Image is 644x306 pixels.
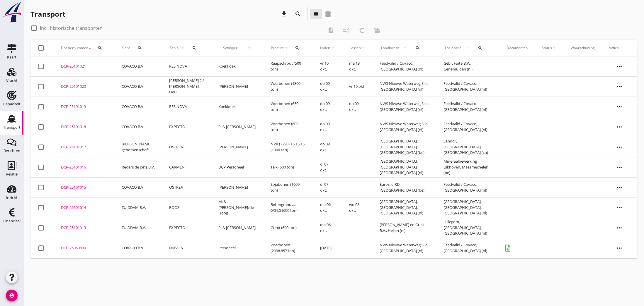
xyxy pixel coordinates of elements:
[271,45,284,51] span: Product
[436,177,499,197] td: Feedvalid / Covaco, [GEOGRAPHIC_DATA] (nl)
[115,117,162,137] td: COVACO B.V.
[507,45,528,51] div: Documenten
[61,144,108,150] div: DCP-25101017
[284,46,289,50] i: arrow_upward
[61,185,108,190] div: DCP-25101015
[361,46,366,50] i: arrow_upward
[611,179,628,196] i: more_horiz
[98,46,102,50] i: search
[342,197,373,218] td: wo 08 okt.
[313,218,342,238] td: ma 06 okt.
[264,197,313,218] td: Betongranulaat 0/31.5 (690 ton)
[313,97,342,117] td: do 09 okt.
[162,56,212,77] td: RES NOVA
[61,104,108,110] div: DCP-25101019
[3,102,21,106] div: Capaciteit
[264,137,313,157] td: NPK (7290) 15 15 15 (1000 ton)
[3,219,21,223] div: Financieel
[264,177,313,197] td: Sojabonen (1009 ton)
[115,76,162,97] td: COVACO B.V.
[40,25,103,31] label: Incl. historische transporten
[324,11,332,18] i: view_agenda
[330,46,335,50] i: arrow_upward
[162,218,212,238] td: EXPECTO
[264,218,313,238] td: Grind (600 ton)
[373,117,436,137] td: NWS Nieuwe Waterweg Silo, [GEOGRAPHIC_DATA] (nl)
[313,137,342,157] td: do 09 okt.
[6,196,18,200] div: Inzicht
[115,97,162,117] td: COVACO B.V.
[349,45,361,51] span: Lossen
[211,238,264,258] td: Personeel
[162,76,212,97] td: [PERSON_NAME] 2 / [PERSON_NAME] DVB
[218,45,242,51] span: Schipper
[211,97,264,117] td: Koekkoek
[6,172,18,176] div: Relatie
[611,99,628,115] i: more_horiz
[211,218,264,238] td: P. & [PERSON_NAME]
[211,177,264,197] td: [PERSON_NAME]
[320,45,330,51] span: Laden
[61,245,108,251] div: DCP-25060890
[373,56,436,77] td: Feedvalid / Covaco, [GEOGRAPHIC_DATA] (nl)
[264,238,313,258] td: Voerbonen (2998,857 ton)
[611,78,628,95] i: more_horiz
[115,56,162,77] td: COVACO B.V.
[611,119,628,135] i: more_horiz
[30,9,65,19] div: Transport
[373,218,436,238] td: [PERSON_NAME] en Grint B.V., Heijen (nl)
[444,45,463,51] span: Loslocatie
[61,84,108,90] div: DCP-25101020
[115,137,162,157] td: [PERSON_NAME] genossenschaft
[115,157,162,177] td: Rederij de Jong B.V.
[61,124,108,130] div: DCP-25101018
[211,137,264,157] td: [PERSON_NAME]
[436,238,499,258] td: Feedvalid / Covaco, [GEOGRAPHIC_DATA] (nl)
[313,177,342,197] td: di 07 okt.
[264,117,313,137] td: Voerbonen (600 ton)
[342,97,373,117] td: do 09 okt.
[373,97,436,117] td: NWS Nieuwe Waterweg Silo, [GEOGRAPHIC_DATA] (nl)
[571,45,595,51] div: Waarschuwing
[436,56,499,77] td: Gebr. Fuite B.V., Genemuiden (nl)
[611,159,628,176] i: more_horiz
[192,46,197,50] i: search
[162,177,212,197] td: OSTREA
[436,137,499,157] td: Landor, [GEOGRAPHIC_DATA], [GEOGRAPHIC_DATA] (ch)
[436,117,499,137] td: Feedvalid / Covaco, [GEOGRAPHIC_DATA] (nl)
[373,157,436,177] td: [GEOGRAPHIC_DATA], [GEOGRAPHIC_DATA], [GEOGRAPHIC_DATA] (nl)
[380,45,401,51] span: Laadlocatie
[373,76,436,97] td: NWS Nieuwe Waterweg Silo, [GEOGRAPHIC_DATA] (nl)
[401,46,409,50] i: arrow_upward
[264,97,313,117] td: Voerbonen (650 ton)
[264,76,313,97] td: Voerbonen (1800 ton)
[211,56,264,77] td: Koekkoek
[436,197,499,218] td: [GEOGRAPHIC_DATA], [GEOGRAPHIC_DATA], [GEOGRAPHIC_DATA] (nl)
[115,197,162,218] td: ZUIDDAM B.V.
[88,46,92,50] i: arrow_downward
[313,56,342,77] td: vr 10 okt.
[295,46,300,50] i: search
[122,41,155,55] div: Klant
[162,197,212,218] td: ROOS
[295,11,302,18] i: search
[162,157,212,177] td: CARMEN
[115,177,162,197] td: COVACO B.V.
[61,205,108,211] div: DCP-25101014
[611,220,628,236] i: more_horiz
[169,45,180,51] span: Schip
[3,126,21,129] div: Transport
[7,55,16,59] div: Kaart
[373,137,436,157] td: [GEOGRAPHIC_DATA], [GEOGRAPHIC_DATA], [GEOGRAPHIC_DATA] (be)
[436,157,499,177] td: Mineraalbewerking Uikhoven, Maasmechelen (be)
[264,157,313,177] td: Talk (600 ton)
[463,46,471,50] i: arrow_upward
[342,56,373,77] td: ma 13 okt.
[211,117,264,137] td: P. & [PERSON_NAME]
[162,137,212,157] td: OSTREA
[478,46,482,50] i: search
[313,117,342,137] td: do 09 okt.
[162,117,212,137] td: EXPECTO
[242,46,256,50] i: arrow_upward
[611,139,628,155] i: more_horiz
